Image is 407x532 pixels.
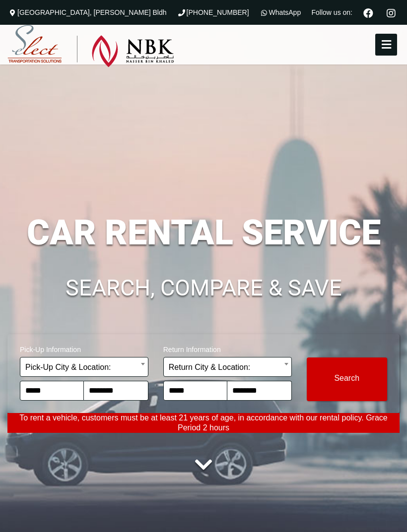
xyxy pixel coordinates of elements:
[20,357,148,377] span: Pick-Up City & Location:
[163,357,292,377] span: Return City & Location:
[20,339,148,357] span: Pick-Up Information
[169,357,286,377] span: Return City & Location:
[359,7,377,18] a: Facebook
[7,413,400,433] p: To rent a vehicle, customers must be at least 21 years of age, in accordance with our rental poli...
[7,215,400,250] h1: CAR RENTAL SERVICE
[259,8,301,16] a: WhatsApp
[25,357,143,377] span: Pick-Up City & Location:
[163,339,292,357] span: Return Information
[7,277,400,299] h1: SEARCH, COMPARE & SAVE
[382,7,400,18] a: Instagram
[177,8,249,16] a: [PHONE_NUMBER]
[7,25,174,67] img: Select Rent a Car
[307,357,388,401] button: Modify Search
